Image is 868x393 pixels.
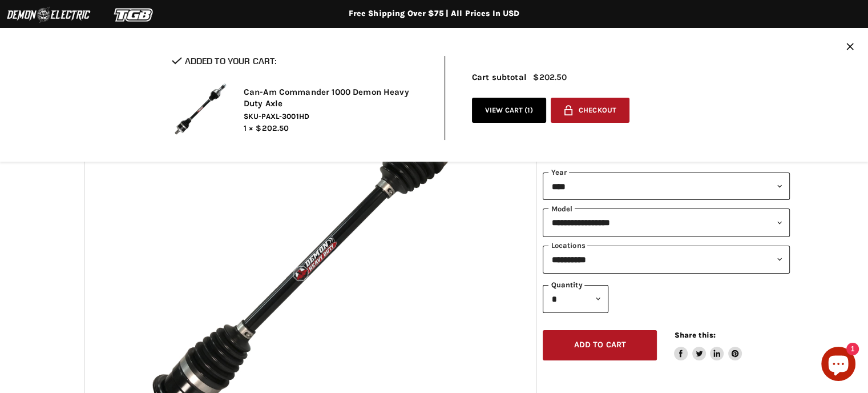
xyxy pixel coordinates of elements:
[244,123,253,133] span: 1 ×
[472,98,547,123] a: View cart (1)
[172,81,229,138] img: Can-Am Commander 1000 Demon Heavy Duty Axle
[472,72,527,82] span: Cart subtotal
[6,4,91,26] img: Demon Electric Logo 2
[674,330,742,360] aside: Share this:
[551,98,629,123] button: Checkout
[674,331,715,339] span: Share this:
[543,330,657,360] button: Add to cart
[574,340,627,350] span: Add to cart
[91,4,177,26] img: TGB Logo 2
[244,111,427,122] span: SKU-PAXL-3001HD
[527,106,530,114] span: 1
[533,73,567,82] span: $202.50
[543,246,789,274] select: keys
[546,98,629,127] form: cart checkout
[244,87,427,109] h2: Can-Am Commander 1000 Demon Heavy Duty Axle
[543,173,789,200] select: year
[543,208,789,236] select: modal-name
[818,347,859,384] inbox-online-store-chat: Shopify online store chat
[543,285,608,313] select: Quantity
[172,56,427,66] h2: Added to your cart:
[846,43,854,53] button: Close
[579,106,616,115] span: Checkout
[256,123,289,133] span: $202.50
